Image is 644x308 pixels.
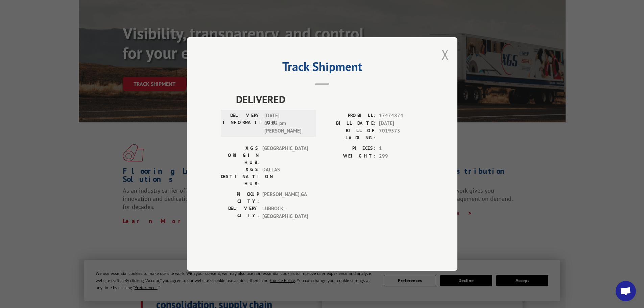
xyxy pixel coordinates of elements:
[322,120,376,127] label: BILL DATE:
[221,191,259,205] label: PICKUP CITY:
[379,120,424,127] span: [DATE]
[379,152,424,160] span: 299
[262,166,308,187] span: DALLAS
[442,46,449,64] button: Close modal
[262,205,308,220] span: LUBBOCK , [GEOGRAPHIC_DATA]
[262,191,308,205] span: [PERSON_NAME] , GA
[262,145,308,166] span: [GEOGRAPHIC_DATA]
[236,92,424,107] span: DELIVERED
[221,145,259,166] label: XGS ORIGIN HUB:
[264,112,310,135] span: [DATE] 07:32 pm [PERSON_NAME]
[322,152,376,160] label: WEIGHT:
[379,127,424,141] span: 7019573
[379,112,424,120] span: 17474874
[221,166,259,187] label: XGS DESTINATION HUB:
[322,112,376,120] label: PROBILL:
[221,205,259,220] label: DELIVERY CITY:
[322,127,376,141] label: BILL OF LADING:
[221,62,424,75] h2: Track Shipment
[322,145,376,152] label: PIECES:
[223,112,261,135] label: DELIVERY INFORMATION:
[379,145,424,152] span: 1
[616,281,636,301] div: Open chat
